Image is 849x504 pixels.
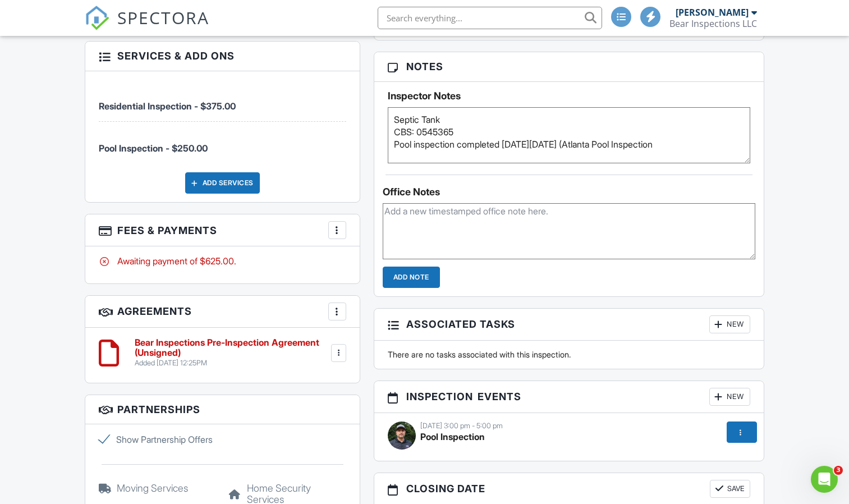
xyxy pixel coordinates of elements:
[383,267,440,288] input: Add Note
[669,18,757,29] div: Bear Inspections LLC
[478,389,521,404] span: Events
[99,255,346,267] div: Awaiting payment of $625.00.
[406,389,473,404] span: Inspection
[710,480,750,498] button: Save
[99,122,346,163] li: Service: Pool Inspection
[85,214,359,246] h3: Fees & Payments
[85,42,359,71] h3: Services & Add ons
[388,421,416,450] img: whatsapp_image_20250820_at_12.40.30_8e01bbeb.jpg
[135,338,328,358] h6: Bear Inspections Pre-Inspection Agreement (Unsigned)
[388,107,750,163] textarea: Septic Tank CBS: 0545365 Pool inspection completed [DATE][DATE] (Atlanta Pool Inspection
[709,315,750,333] div: New
[185,172,260,194] div: Add Services
[381,349,757,360] div: There are no tasks associated with this inspection.
[811,466,838,493] iframe: Intercom live chat
[117,6,209,29] span: SPECTORA
[99,100,236,112] span: Residential Inspection - $375.00
[135,338,328,368] a: Bear Inspections Pre-Inspection Agreement (Unsigned) Added [DATE] 12:25PM
[378,7,602,29] input: Search everything...
[388,421,750,430] div: [DATE] 3:00 pm - 5:00 pm
[99,433,215,446] label: Show Partnership Offers
[85,296,359,328] h3: Agreements
[834,466,843,475] span: 3
[99,483,215,494] h5: Moving Services
[135,359,328,368] div: Added [DATE] 12:25PM
[709,388,750,406] div: New
[406,481,485,496] span: Closing date
[99,143,208,154] span: Pool Inspection - $250.00
[374,52,764,81] h3: Notes
[85,6,109,30] img: The Best Home Inspection Software - Spectora
[406,317,515,332] span: Associated Tasks
[420,431,485,442] span: Pool Inspection
[85,15,209,39] a: SPECTORA
[85,395,359,424] h3: Partnerships
[676,7,749,18] div: [PERSON_NAME]
[388,90,750,102] h5: Inspector Notes
[99,80,346,122] li: Service: Residential Inspection
[383,186,755,198] div: Office Notes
